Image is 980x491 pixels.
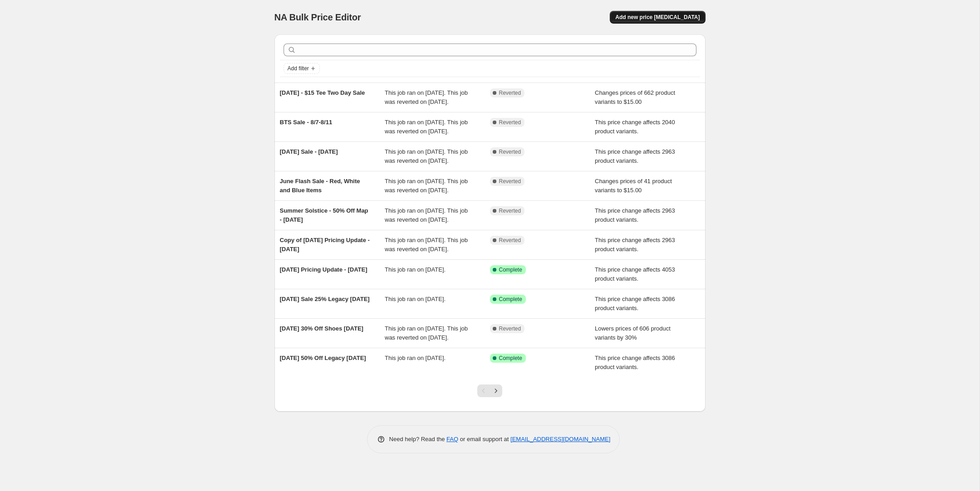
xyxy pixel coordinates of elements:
span: Complete [499,296,522,303]
span: This job ran on [DATE]. [385,266,446,273]
span: This price change affects 2963 product variants. [595,207,675,223]
span: This price change affects 4053 product variants. [595,266,675,282]
span: Reverted [499,178,521,185]
span: This job ran on [DATE]. [385,296,446,302]
span: This job ran on [DATE]. This job was reverted on [DATE]. [385,119,468,135]
span: or email support at [458,436,510,442]
span: Complete [499,266,522,273]
span: This price change affects 3086 product variants. [595,355,675,370]
span: Reverted [499,325,521,332]
button: Add filter [284,63,320,74]
span: Need help? Read the [389,436,447,442]
span: Changes prices of 41 product variants to $15.00 [595,178,672,194]
span: Add new price [MEDICAL_DATA] [615,14,700,21]
span: Changes prices of 662 product variants to $15.00 [595,89,675,105]
span: BTS Sale - 8/7-8/11 [280,119,333,126]
span: [DATE] 50% Off Legacy [DATE] [280,355,366,361]
span: This job ran on [DATE]. This job was reverted on [DATE]. [385,325,468,341]
span: This price change affects 3086 product variants. [595,296,675,311]
span: This job ran on [DATE]. This job was reverted on [DATE]. [385,148,468,164]
span: Reverted [499,119,521,126]
span: This job ran on [DATE]. This job was reverted on [DATE]. [385,89,468,105]
span: Complete [499,355,522,362]
span: This job ran on [DATE]. This job was reverted on [DATE]. [385,207,468,223]
span: [DATE] Sale 25% Legacy [DATE] [280,296,370,302]
span: This job ran on [DATE]. This job was reverted on [DATE]. [385,237,468,253]
span: Add filter [288,65,309,72]
span: Lowers prices of 606 product variants by 30% [595,325,671,341]
span: [DATE] - $15 Tee Two Day Sale [280,89,365,96]
span: Reverted [499,237,521,244]
a: FAQ [446,436,458,442]
span: [DATE] Pricing Update - [DATE] [280,266,367,273]
button: Next [490,384,502,397]
span: [DATE] Sale - [DATE] [280,148,338,155]
span: Summer Solstice - 50% Off Map - [DATE] [280,207,368,223]
span: This price change affects 2963 product variants. [595,237,675,253]
span: This price change affects 2963 product variants. [595,148,675,164]
nav: Pagination [477,384,502,397]
span: This job ran on [DATE]. This job was reverted on [DATE]. [385,178,468,194]
span: [DATE] 30% Off Shoes [DATE] [280,325,363,332]
span: This price change affects 2040 product variants. [595,119,675,135]
span: This job ran on [DATE]. [385,355,446,361]
span: Reverted [499,148,521,156]
span: NA Bulk Price Editor [274,12,361,22]
span: Reverted [499,89,521,97]
span: Reverted [499,207,521,214]
span: June Flash Sale - Red, White and Blue Items [280,178,360,194]
span: Copy of [DATE] Pricing Update - [DATE] [280,237,370,253]
a: [EMAIL_ADDRESS][DOMAIN_NAME] [510,436,610,442]
button: Add new price [MEDICAL_DATA] [610,11,705,24]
